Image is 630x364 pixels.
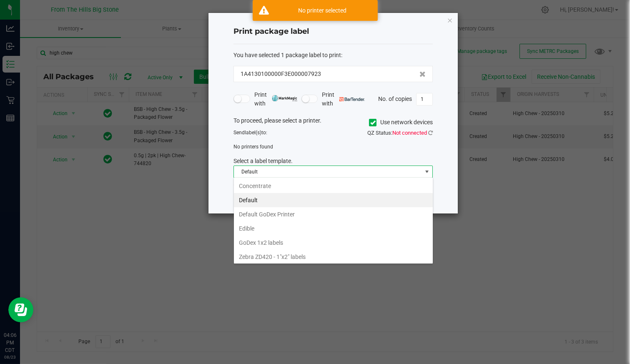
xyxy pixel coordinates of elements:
[234,250,433,264] li: Zebra ZD420 - 1"x2" labels
[233,52,341,58] span: You have selected 1 package label to print
[233,144,273,150] span: No printers found
[8,297,33,322] iframe: Resource center
[367,130,433,136] span: QZ Status:
[233,130,267,136] span: Send to:
[272,95,297,101] img: mark_magic_cybra.png
[378,95,412,102] span: No. of copies
[241,70,321,78] span: 1A4130100000F3E000007923
[234,221,433,236] li: Edible
[234,166,422,178] span: Default
[233,51,433,60] div: :
[234,236,433,250] li: GoDex 1x2 labels
[392,130,427,136] span: Not connected
[233,26,433,37] h4: Print package label
[234,179,433,193] li: Concentrate
[274,6,371,15] div: No printer selected
[369,118,433,127] label: Use network devices
[322,90,365,108] span: Print with
[234,193,433,207] li: Default
[227,116,439,129] div: To proceed, please select a printer.
[254,90,297,108] span: Print with
[234,207,433,221] li: Default GoDex Printer
[227,157,439,166] div: Select a label template.
[339,97,365,101] img: bartender.png
[245,130,261,136] span: label(s)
